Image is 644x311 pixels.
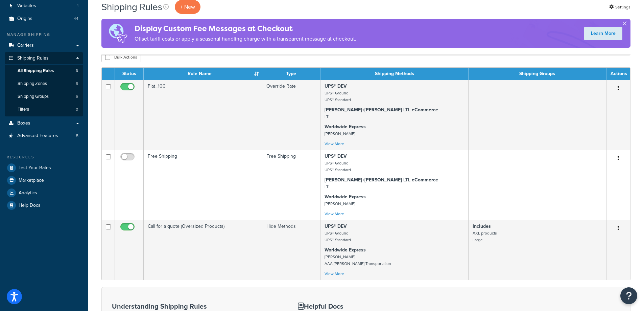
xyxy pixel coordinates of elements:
[325,184,331,190] small: LTL
[609,2,630,12] a: Settings
[262,220,321,280] td: Hide Methods
[262,68,321,80] th: Type
[5,65,83,77] a: All Shipping Rules 3
[17,43,34,48] span: Carriers
[325,90,351,103] small: UPS® Ground UPS® Standard
[325,246,366,253] strong: Worldwide Express
[101,0,162,14] h1: Shipping Rules
[19,190,37,196] span: Analytics
[144,220,262,280] td: Call for a quote (Oversized Products)
[76,81,78,87] span: 6
[5,52,83,116] li: Shipping Rules
[262,80,321,150] td: Override Rate
[5,103,83,116] a: Filters 0
[5,39,83,52] a: Carriers
[18,107,29,112] span: Filters
[5,90,83,103] a: Shipping Groups 5
[325,160,351,173] small: UPS® Ground UPS® Standard
[325,141,344,147] a: View More
[298,303,409,310] h3: Helpful Docs
[325,83,347,90] strong: UPS® DEV
[325,230,351,243] small: UPS® Ground UPS® Standard
[135,23,356,34] h4: Display Custom Fee Messages at Checkout
[325,123,366,130] strong: Worldwide Express
[325,131,355,137] small: [PERSON_NAME]
[5,174,83,186] a: Marketplace
[76,107,78,112] span: 0
[5,13,83,25] li: Origins
[5,103,83,116] li: Filters
[76,133,78,139] span: 5
[17,55,49,61] span: Shipping Rules
[77,3,78,9] span: 1
[5,154,83,160] div: Resources
[262,150,321,220] td: Free Shipping
[18,68,54,74] span: All Shipping Rules
[325,223,347,230] strong: UPS® DEV
[5,117,83,130] a: Boxes
[74,16,78,22] span: 44
[101,52,141,62] button: Bulk Actions
[17,3,36,9] span: Websites
[5,130,83,142] a: Advanced Features 5
[144,80,262,150] td: Flat_100
[325,201,355,207] small: [PERSON_NAME]
[620,287,637,304] button: Open Resource Center
[115,68,144,80] th: Status
[325,193,366,200] strong: Worldwide Express
[325,114,331,120] small: LTL
[5,13,83,25] a: Origins 44
[17,16,32,22] span: Origins
[325,106,438,113] strong: [PERSON_NAME]+[PERSON_NAME] LTL eCommerce
[135,34,356,44] p: Offset tariff costs or apply a seasonal handling charge with a transparent message at checkout.
[76,94,78,99] span: 5
[5,52,83,65] a: Shipping Rules
[469,68,606,80] th: Shipping Groups
[606,68,630,80] th: Actions
[325,176,438,183] strong: [PERSON_NAME]+[PERSON_NAME] LTL eCommerce
[5,77,83,90] li: Shipping Zones
[112,303,281,310] h3: Understanding Shipping Rules
[325,254,391,267] small: [PERSON_NAME] AAA [PERSON_NAME] Transportation
[17,133,58,139] span: Advanced Features
[473,230,497,243] small: XXL products Large
[18,81,47,87] span: Shipping Zones
[19,203,41,208] span: Help Docs
[144,68,262,80] th: Rule Name : activate to sort column ascending
[5,187,83,199] a: Analytics
[144,150,262,220] td: Free Shipping
[5,77,83,90] a: Shipping Zones 6
[325,153,347,160] strong: UPS® DEV
[325,271,344,277] a: View More
[5,162,83,174] a: Test Your Rates
[76,68,78,74] span: 3
[5,130,83,142] li: Advanced Features
[101,19,135,48] img: duties-banner-06bc72dcb5fe05cb3f9472aba00be2ae8eb53ab6f0d8bb03d382ba314ac3c341.png
[17,120,30,126] span: Boxes
[5,65,83,77] li: All Shipping Rules
[19,165,51,171] span: Test Your Rates
[325,211,344,217] a: View More
[473,223,491,230] strong: Includes
[19,178,44,183] span: Marketplace
[5,90,83,103] li: Shipping Groups
[5,199,83,212] a: Help Docs
[320,68,468,80] th: Shipping Methods
[5,32,83,38] div: Manage Shipping
[18,94,49,99] span: Shipping Groups
[584,27,622,40] a: Learn More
